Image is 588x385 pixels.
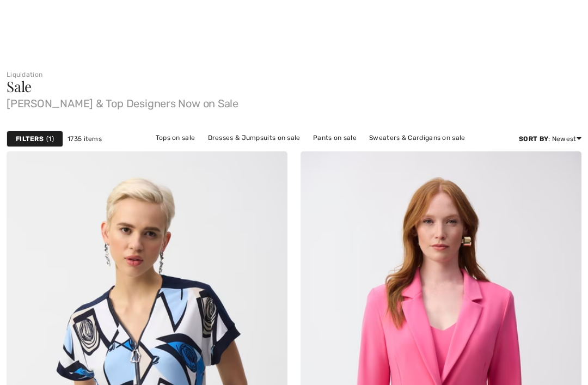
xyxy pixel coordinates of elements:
[364,131,470,145] a: Sweaters & Cardigans on sale
[16,134,44,144] strong: Filters
[295,145,349,159] a: Skirts on sale
[519,134,581,144] div: : Newest
[150,131,201,145] a: Tops on sale
[308,131,362,145] a: Pants on sale
[7,94,581,109] span: [PERSON_NAME] & Top Designers Now on Sale
[68,134,102,144] span: 1735 items
[7,77,32,96] span: Sale
[199,145,293,159] a: Jackets & Blazers on sale
[351,145,421,159] a: Outerwear on sale
[46,134,54,144] span: 1
[519,135,548,143] strong: Sort By
[7,71,42,78] a: Liquidation
[517,352,577,380] iframe: Opens a widget where you can chat to one of our agents
[203,131,306,145] a: Dresses & Jumpsuits on sale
